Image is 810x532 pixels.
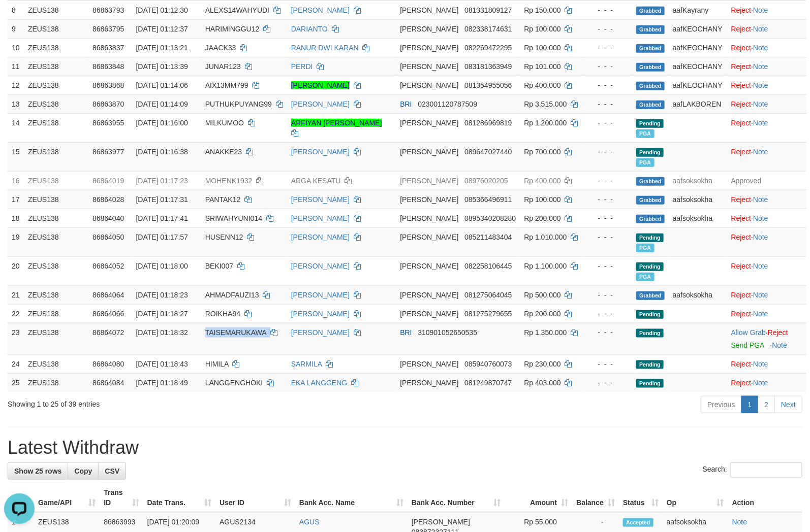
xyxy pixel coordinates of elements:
span: [PERSON_NAME] [400,25,458,33]
td: ZEUS138 [24,285,88,304]
span: 86863977 [92,148,124,156]
span: Copy 089647027440 to clipboard [464,148,512,156]
span: Copy 085366496911 to clipboard [464,195,512,204]
span: Rp 200.000 [524,214,560,222]
span: 86864064 [92,291,124,299]
td: ZEUS138 [24,171,88,190]
span: [PERSON_NAME] [400,62,458,71]
a: Show 25 rows [8,462,68,480]
span: Rp 1.350.000 [524,328,567,337]
span: Rp 1.200.000 [524,119,567,127]
a: Previous [701,396,741,413]
span: BEKI007 [205,262,233,270]
label: Search: [703,462,802,478]
span: [PERSON_NAME] [400,119,458,127]
span: 86864052 [92,262,124,270]
span: [PERSON_NAME] [400,291,458,299]
td: ZEUS138 [24,38,88,57]
a: Send PGA [731,341,764,349]
td: ZEUS138 [24,373,88,392]
a: ARFIYAN [PERSON_NAME] [291,119,382,127]
a: Next [774,396,802,413]
a: DARIANTO [291,25,328,33]
span: [PERSON_NAME] [400,6,458,14]
a: 2 [758,396,775,413]
span: TAISEMARUKAWA [205,328,266,337]
td: ZEUS138 [24,142,88,171]
span: BRI [400,100,412,108]
span: [PERSON_NAME] [400,214,458,222]
td: ZEUS138 [24,256,88,285]
span: [DATE] 01:12:37 [136,25,188,33]
td: ZEUS138 [24,209,88,227]
a: [PERSON_NAME] [291,328,350,337]
span: Rp 150.000 [524,6,560,14]
a: [PERSON_NAME] [291,262,350,270]
a: Note [753,119,768,127]
td: 18 [8,209,24,227]
span: Rp 200.000 [524,310,560,318]
span: Copy 023001120787509 to clipboard [418,100,477,108]
span: Rp 400.000 [524,177,560,185]
span: Rp 500.000 [524,291,560,299]
td: · [727,323,806,354]
span: [DATE] 01:13:39 [136,62,188,71]
a: SARMILA [291,360,322,368]
span: 86864040 [92,214,124,222]
div: - - - [589,290,628,300]
td: aafsoksokha [669,171,727,190]
a: Note [753,100,768,108]
span: Copy 081275064045 to clipboard [464,291,512,299]
td: · [727,94,806,113]
span: Rp 101.000 [524,62,560,71]
span: LANGGENGHOKI [205,379,263,387]
span: Marked by aaftrukkakada [636,158,654,167]
span: Pending [636,148,664,157]
a: Note [753,233,768,241]
span: JUNAR123 [205,62,241,71]
a: Note [753,262,768,270]
span: Marked by aaftrukkakada [636,129,654,138]
th: Op: activate to sort column ascending [663,483,728,512]
span: Copy 081286969819 to clipboard [464,119,512,127]
a: Reject [731,44,752,52]
td: aafsoksokha [669,190,727,209]
span: [DATE] 01:18:43 [136,360,188,368]
span: Rp 230.000 [524,360,560,368]
span: Rp 3.515.000 [524,100,567,108]
a: Note [753,6,768,14]
span: [DATE] 01:17:31 [136,195,188,204]
a: Reject [731,195,752,204]
span: [DATE] 01:14:09 [136,100,188,108]
span: [DATE] 01:16:00 [136,119,188,127]
span: ROIKHA94 [205,310,240,318]
div: - - - [589,213,628,223]
a: Note [753,291,768,299]
span: Copy 082338174631 to clipboard [464,25,512,33]
div: - - - [589,176,628,186]
td: · [727,113,806,142]
a: Reject [731,310,752,318]
th: Bank Acc. Name: activate to sort column ascending [295,483,408,512]
a: Note [753,148,768,156]
td: · [727,209,806,227]
span: 86864019 [92,177,124,185]
td: 19 [8,227,24,256]
a: Note [753,62,768,71]
a: Reject [731,62,752,71]
td: aafKEOCHANY [669,57,727,76]
div: - - - [589,359,628,369]
th: Status: activate to sort column ascending [619,483,663,512]
span: HIMILA [205,360,229,368]
span: 86864066 [92,310,124,318]
span: Grabbed [636,82,665,90]
a: Allow Grab [731,328,766,337]
a: Reject [731,6,752,14]
span: Copy 310901052650535 to clipboard [418,328,477,337]
span: [DATE] 01:18:49 [136,379,188,387]
a: Reject [731,262,752,270]
td: · [727,304,806,323]
span: [DATE] 01:12:30 [136,6,188,14]
span: [PERSON_NAME] [400,233,458,241]
a: Note [753,310,768,318]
